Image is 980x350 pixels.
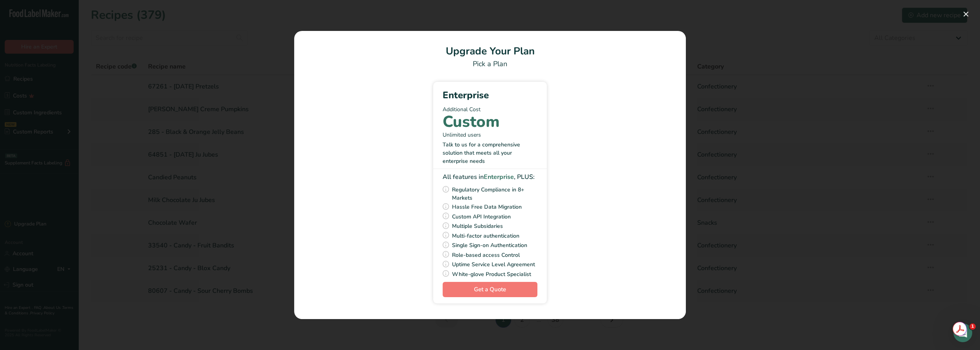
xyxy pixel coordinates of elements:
span: White-glove Product Specialist [452,269,531,279]
div: Custom [443,117,500,127]
h1: Upgrade Your Plan [304,43,676,59]
p: Additional Cost [443,105,537,114]
span: Multi-factor authentication [452,231,519,241]
a: Get a Quote [443,282,537,297]
span: Regulatory Compliance in 8+ Markets [452,185,537,202]
span: Custom API Integration [452,212,511,222]
div: Enterprise [443,88,537,102]
span: Get a Quote [474,285,506,294]
b: Enterprise [484,173,514,181]
div: Talk to us for a comprehensive solution that meets all your enterprise needs [443,141,537,165]
div: All features in , PLUS: [443,172,537,182]
div: Pick a Plan [304,59,676,69]
span: Multiple Subsidaries [452,221,503,231]
span: Uptime Service Level Agreement [452,260,535,269]
span: Unlimited users [443,131,481,139]
span: Single Sign-on Authentication [452,240,527,250]
span: Hassle Free Data Migration [452,202,522,212]
span: Role-based access Control [452,250,520,260]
